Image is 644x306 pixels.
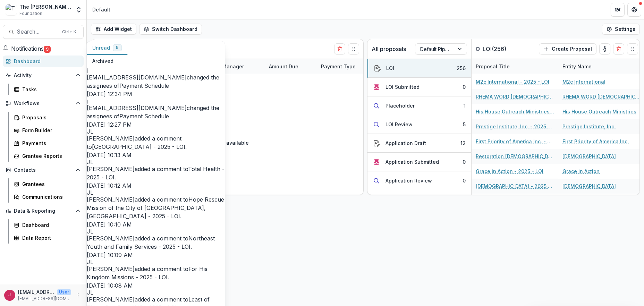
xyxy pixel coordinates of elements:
span: [PERSON_NAME] [87,296,135,303]
a: [GEOGRAPHIC_DATA] - 2025 - LOI [92,143,185,150]
span: Search... [17,28,58,35]
button: Delete card [613,43,624,54]
a: Grace in Action - 2025 - LOI [476,168,543,175]
div: Payments [22,139,78,147]
a: Prestige Institute, Inc. [562,123,616,130]
button: Delete card [334,43,345,54]
a: Form Builder [11,125,84,136]
button: Application Draft12 [367,134,471,153]
p: [EMAIL_ADDRESS][DOMAIN_NAME] [18,288,54,296]
a: His House Outreach Ministries - 2025 - LOI [476,108,554,115]
a: RHEMA WORD [DEMOGRAPHIC_DATA] CENTER [562,93,641,100]
div: LOI [386,65,394,72]
span: Activity [14,73,73,78]
div: LOI Submitted [385,83,420,91]
button: Application Submitted0 [367,153,471,171]
div: jcline@bolickfoundation.org [9,293,11,297]
div: Ctrl + K [61,28,78,36]
div: Form Builder [22,127,78,134]
a: [DEMOGRAPHIC_DATA] [562,182,616,190]
span: [EMAIL_ADDRESS][DOMAIN_NAME] [87,74,187,81]
p: LOI ( 256 ) [483,45,535,53]
button: Switch Dashboard [139,24,202,35]
p: User [57,289,71,295]
button: Get Help [627,3,641,17]
p: [DATE] 12:27 PM [87,120,225,129]
a: First Priority of America Inc. - 2025 - LOI [476,138,554,145]
button: Archived [87,54,119,68]
span: Contacts [14,167,73,173]
div: jcline@bolickfoundation.org [87,98,225,104]
div: The [PERSON_NAME] Foundation [19,3,71,10]
p: added a comment to . [87,134,225,151]
button: Open Activity [3,70,84,81]
button: Add Widget [91,24,136,35]
span: Foundation [19,10,42,17]
p: [DATE] 10:12 AM [87,181,225,190]
div: Default [92,6,110,13]
a: [DEMOGRAPHIC_DATA] - 2025 - LOI [476,182,554,190]
div: Payment Manager [195,59,265,74]
div: LOI Review [385,121,413,128]
span: 9 [44,46,51,53]
a: First Priority of America Inc. [562,138,629,145]
a: Payment Schedule [119,113,169,120]
div: Proposal Title [472,59,558,74]
p: [DATE] 10:13 AM [87,151,225,159]
div: Application Submitted [385,158,439,165]
a: [DEMOGRAPHIC_DATA] [562,153,616,160]
a: Data Report [11,232,84,244]
a: Proposals [11,112,84,123]
a: RHEMA WORD [DEMOGRAPHIC_DATA] CENTER - 2025 - LOI [476,93,554,100]
div: 12 [460,139,466,147]
button: Open Workflows [3,98,84,109]
span: [PERSON_NAME] [87,235,135,242]
p: added a comment to . [87,234,225,251]
span: Data & Reporting [14,208,73,214]
button: Unread [87,41,127,55]
p: [DATE] 10:08 AM [87,281,225,290]
div: 0 [463,158,466,165]
div: Joye Lane [87,259,225,265]
span: 9 [116,45,119,50]
div: Data Report [22,234,78,241]
a: For His Kingdom Missions - 2025 - LOI [87,265,207,281]
button: Drag [348,43,359,54]
a: Hope Rescue Mission of the City of [GEOGRAPHIC_DATA], [GEOGRAPHIC_DATA] - 2025 - LOI [87,196,224,220]
p: changed the assignees of [87,73,225,90]
div: Proposal Title [472,63,514,70]
a: Grantee Reports [11,150,84,162]
div: Entity Name [558,63,596,70]
div: Joye Lane [87,129,225,134]
p: No data available [206,139,249,146]
button: Create Proposal [539,43,596,54]
p: All proposals [372,45,406,53]
div: Joye Lane [87,229,225,234]
button: Partners [611,3,625,17]
button: toggle-assigned-to-me [599,43,610,54]
button: Placeholder1 [367,96,471,115]
div: Placeholder [385,102,415,109]
p: [DATE] 10:10 AM [87,220,225,229]
span: [PERSON_NAME] [87,165,135,172]
p: added a comment to . [87,265,225,281]
div: Communications [22,193,78,201]
p: added a comment to . [87,165,225,181]
nav: breadcrumb [90,5,113,15]
button: Notifications9 [3,44,51,53]
div: Dashboard [14,58,78,65]
div: Joye Lane [87,159,225,165]
button: LOI Review5 [367,115,471,134]
button: Open entity switcher [74,3,84,17]
a: Restoration [DEMOGRAPHIC_DATA] - 2025 - LOI [476,153,554,160]
div: 0 [463,177,466,184]
a: M2c International - 2025 - LOI [476,78,549,85]
p: [DATE] 10:09 AM [87,251,225,259]
button: Settings [602,24,640,35]
button: LOI256 [367,59,471,78]
a: M2c International [562,78,605,85]
p: added a comment to . [87,195,225,220]
div: Joye Lane [87,290,225,295]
